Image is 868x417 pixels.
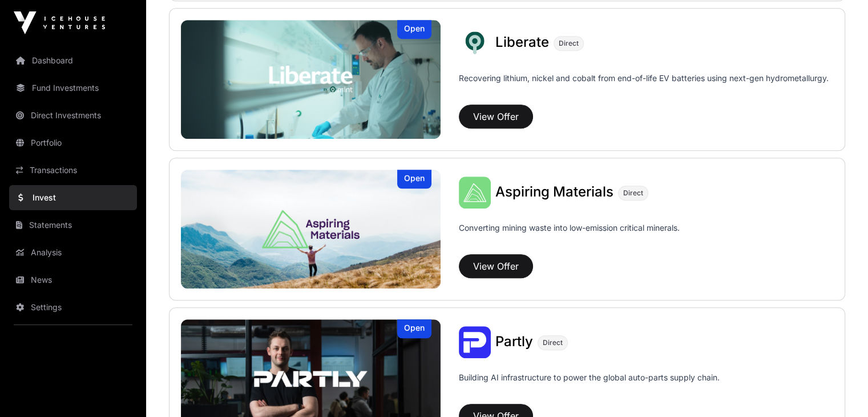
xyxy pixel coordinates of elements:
a: News [9,267,137,292]
a: Aspiring Materials [495,185,613,200]
a: Partly [495,335,533,350]
span: Aspiring Materials [495,183,613,200]
img: Liberate [181,20,441,139]
img: Liberate [459,27,491,59]
a: Dashboard [9,48,137,73]
span: Direct [543,338,563,347]
a: Direct Investments [9,103,137,128]
p: Building AI infrastructure to power the global auto-parts supply chain. [459,372,720,399]
img: Partly [459,326,491,358]
a: Fund Investments [9,75,137,101]
a: Aspiring MaterialsOpen [181,170,441,288]
iframe: Chat Widget [811,362,868,417]
span: Direct [559,39,579,48]
img: Aspiring Materials [181,170,441,288]
p: Converting mining waste into low-emission critical minerals. [459,222,680,250]
span: Liberate [495,34,549,50]
a: Analysis [9,240,137,265]
img: Aspiring Materials [459,177,491,209]
div: Open [397,170,431,189]
button: View Offer [459,254,533,278]
a: Transactions [9,158,137,183]
div: Open [397,319,431,338]
div: Open [397,20,431,39]
span: Direct [623,189,643,198]
p: Recovering lithium, nickel and cobalt from end-of-life EV batteries using next-gen hydrometallurgy. [459,73,829,100]
a: Liberate [495,35,549,50]
img: Icehouse Ventures Logo [14,11,105,34]
a: Invest [9,185,137,210]
span: Partly [495,333,533,350]
a: Settings [9,295,137,320]
a: Statements [9,212,137,238]
a: Portfolio [9,130,137,155]
a: LiberateOpen [181,20,441,139]
button: View Offer [459,105,533,129]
